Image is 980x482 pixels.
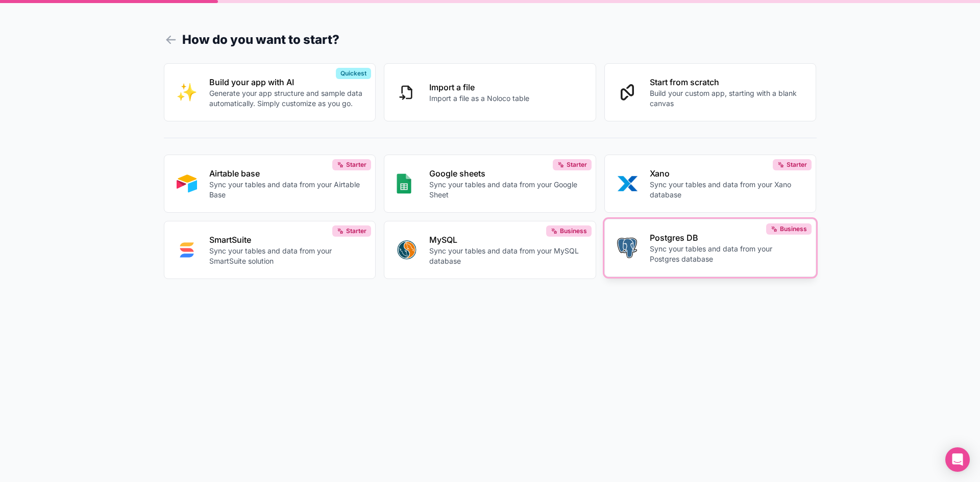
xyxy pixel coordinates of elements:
button: Start from scratchBuild your custom app, starting with a blank canvas [604,63,817,121]
img: SMART_SUITE [177,240,197,260]
p: Build your app with AI [209,76,363,88]
p: Sync your tables and data from your SmartSuite solution [209,246,363,266]
img: MYSQL [397,240,417,260]
img: XANO [617,173,638,194]
img: AIRTABLE [177,173,197,194]
p: Sync your tables and data from your Airtable Base [209,180,363,200]
p: Sync your tables and data from your MySQL database [429,246,583,266]
img: GOOGLE_SHEETS [397,173,411,194]
button: INTERNAL_WITH_AIBuild your app with AIGenerate your app structure and sample data automatically. ... [164,63,376,121]
button: XANOXanoSync your tables and data from your Xano databaseStarter [604,155,817,213]
span: Starter [346,227,366,235]
button: MYSQLMySQLSync your tables and data from your MySQL databaseBusiness [384,221,596,279]
span: Starter [567,161,587,169]
p: MySQL [429,234,583,246]
p: Import a file as a Noloco table [429,93,529,104]
p: Postgres DB [650,232,804,244]
img: INTERNAL_WITH_AI [177,82,197,103]
span: Business [560,227,587,235]
p: SmartSuite [209,234,363,246]
p: Generate your app structure and sample data automatically. Simply customize as you go. [209,88,363,109]
span: Starter [787,161,807,169]
p: Xano [650,167,804,180]
p: Sync your tables and data from your Google Sheet [429,180,583,200]
p: Start from scratch [650,76,804,88]
button: POSTGRESPostgres DBSync your tables and data from your Postgres databaseBusiness [604,219,817,277]
span: Business [780,225,807,233]
button: GOOGLE_SHEETSGoogle sheetsSync your tables and data from your Google SheetStarter [384,155,596,213]
p: Import a file [429,81,529,93]
p: Sync your tables and data from your Xano database [650,180,804,200]
h1: How do you want to start? [164,31,817,49]
p: Google sheets [429,167,583,180]
button: SMART_SUITESmartSuiteSync your tables and data from your SmartSuite solutionStarter [164,221,376,279]
p: Sync your tables and data from your Postgres database [650,244,804,264]
div: Open Intercom Messenger [945,447,970,472]
button: AIRTABLEAirtable baseSync your tables and data from your Airtable BaseStarter [164,155,376,213]
button: Import a fileImport a file as a Noloco table [384,63,596,121]
span: Starter [346,161,366,169]
p: Build your custom app, starting with a blank canvas [650,88,804,109]
img: POSTGRES [617,238,637,258]
p: Airtable base [209,167,363,180]
div: Quickest [336,68,371,79]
